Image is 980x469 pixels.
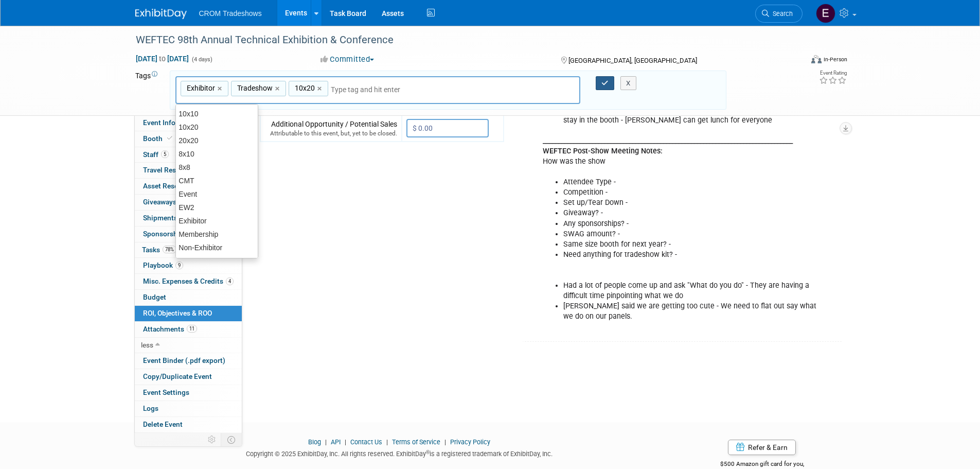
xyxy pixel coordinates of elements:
[135,290,242,305] a: Budget
[143,166,216,174] span: Travel Reservations
[176,201,258,214] div: EW2
[563,250,817,260] li: Need anything for tradeshow kit? -
[450,438,490,446] a: Privacy Policy
[191,56,212,63] span: (4 days)
[811,55,822,63] img: Format-Inperson.png
[135,115,242,131] a: Event Information
[143,134,174,143] span: Booth
[135,401,242,416] a: Logs
[265,129,397,138] div: Attributable to this event, but, yet to be closed.
[143,325,197,333] span: Attachments
[275,83,282,95] a: ×
[317,54,378,65] button: Committed
[392,438,440,446] a: Terms of Service
[176,161,258,174] div: 8x8
[342,438,349,446] span: |
[135,385,242,401] a: Event Settings
[143,356,225,364] span: Event Binder (.pdf export)
[563,208,817,218] li: Giveaway? -
[135,258,242,273] a: Playbook9
[135,71,161,110] td: Tags
[176,107,258,120] div: 10x10
[176,134,258,147] div: 20x20
[135,322,242,337] a: Attachments11
[143,293,166,301] span: Budget
[426,449,430,455] sup: ®
[135,417,242,432] a: Delete Event
[176,214,258,228] div: Exhibitor
[132,31,787,49] div: WEFTEC 98th Annual Technical Exhibition & Conference
[563,219,817,229] li: Any sponsorships? -
[308,438,321,446] a: Blog
[157,55,167,63] span: to
[176,120,258,134] div: 10x20
[442,438,449,446] span: |
[176,241,258,254] div: Non-Exhibitor
[143,182,215,190] span: Asset Reservations
[176,254,258,268] div: Presenting
[161,150,169,158] span: 5
[563,239,817,250] li: Same size booth for next year? -
[235,83,273,93] span: Tradeshow
[143,214,188,222] span: Shipments
[135,369,242,385] a: Copy/Duplicate Event
[331,84,413,95] input: Type tag and hit enter
[135,353,242,369] a: Event Binder (.pdf export)
[135,306,242,321] a: ROI, Objectives & ROO
[563,177,817,187] li: Attendee Type -
[265,119,397,138] div: Additional Opportunity / Potential Sales
[563,281,817,301] li: Had a lot of people come up and ask "What do you do" - They are having a difficult time pinpointi...
[176,187,258,201] div: Event
[819,71,847,76] div: Event Rating
[384,438,390,446] span: |
[543,136,793,155] b: _________________________________________________________________________________ WEFTEC Post-Sho...
[742,54,848,69] div: Event Format
[143,230,187,238] span: Sponsorships
[135,147,242,163] a: Staff5
[135,179,242,194] a: Asset Reservations4
[816,4,835,23] img: Eden Burleigh
[143,198,187,206] span: Giveaways
[317,83,324,95] a: ×
[143,388,189,396] span: Event Settings
[221,433,242,446] td: Toggle Event Tabs
[350,438,382,446] a: Contact Us
[185,83,215,93] span: Exhibitor
[620,76,636,91] button: X
[176,174,258,187] div: CMT
[135,227,242,242] a: Sponsorships
[143,404,158,412] span: Logs
[175,262,183,269] span: 9
[143,420,183,428] span: Delete Event
[568,57,697,64] span: [GEOGRAPHIC_DATA], [GEOGRAPHIC_DATA]
[135,447,664,459] div: Copyright © 2025 ExhibitDay, Inc. All rights reserved. ExhibitDay is a registered trademark of Ex...
[135,195,242,210] a: Giveaways1
[323,438,329,446] span: |
[141,341,153,349] span: less
[823,56,847,63] div: In-Person
[218,83,224,95] a: ×
[755,5,803,23] a: Search
[167,135,172,141] i: Booth reservation complete
[563,301,817,322] li: [PERSON_NAME] said we are getting too cute - We need to flat out say what we do on our panels.
[135,242,242,258] a: Tasks78%
[176,228,258,241] div: Membership
[728,440,796,455] a: Refer & Earn
[563,187,817,198] li: Competition -
[135,131,242,147] a: Booth
[226,277,234,285] span: 4
[769,10,793,18] span: Search
[199,9,262,18] span: CROM Tradeshows
[143,261,183,269] span: Playbook
[293,83,315,93] span: 10x20
[135,54,189,63] span: [DATE] [DATE]
[135,9,187,19] img: ExhibitDay
[563,198,817,208] li: Set up/Tear Down -
[143,277,234,285] span: Misc. Expenses & Credits
[331,438,341,446] a: API
[143,118,201,127] span: Event Information
[135,338,242,353] a: less
[163,246,176,253] span: 78%
[143,372,212,380] span: Copy/Duplicate Event
[143,150,169,159] span: Staff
